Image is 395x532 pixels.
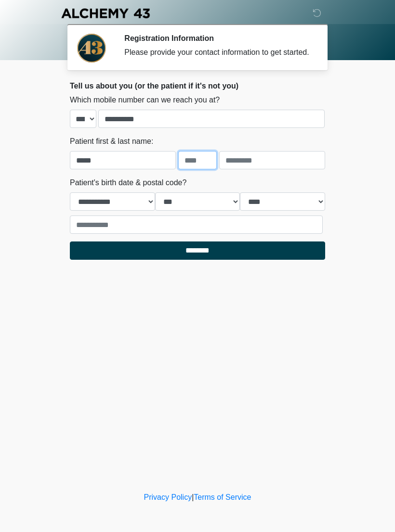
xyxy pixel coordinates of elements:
[60,7,151,19] img: Alchemy 43 Logo
[70,94,220,106] label: Which mobile number can we reach you at?
[194,493,251,501] a: Terms of Service
[124,47,311,58] div: Please provide your contact information to get started.
[124,34,311,43] h2: Registration Information
[144,493,192,501] a: Privacy Policy
[70,177,186,189] label: Patient's birth date & postal code?
[192,493,194,501] a: |
[70,81,325,90] h2: Tell us about you (or the patient if it's not you)
[77,34,106,63] img: Agent Avatar
[70,136,153,147] label: Patient first & last name:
